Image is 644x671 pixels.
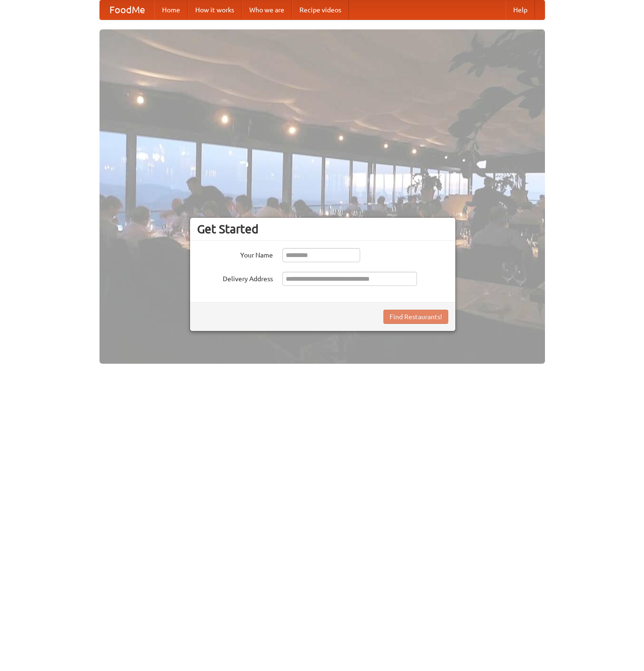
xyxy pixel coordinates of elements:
[188,0,242,19] a: How it works
[197,272,273,284] label: Delivery Address
[383,310,448,324] button: Find Restaurants!
[197,248,273,260] label: Your Name
[100,0,154,19] a: FoodMe
[292,0,349,19] a: Recipe videos
[506,0,535,19] a: Help
[154,0,188,19] a: Home
[197,222,448,236] h3: Get Started
[242,0,292,19] a: Who we are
